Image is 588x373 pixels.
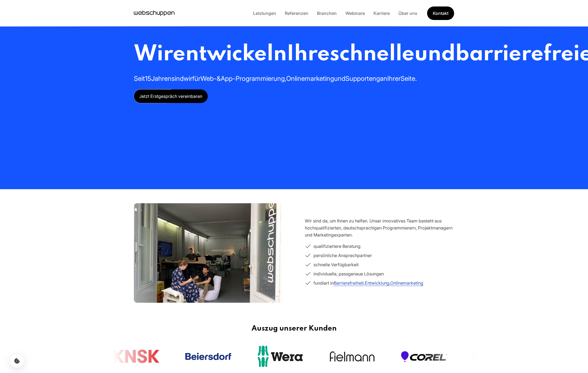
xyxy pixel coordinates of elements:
[334,280,364,286] a: Barrierefreiheit
[217,75,221,82] span: &
[390,280,423,286] a: Onlinemarketing
[427,6,454,20] a: Get Started
[113,324,475,333] h3: Auszug unserer Kunden
[401,351,447,362] img: Corel
[287,44,330,65] span: Ihre
[134,75,145,82] span: Seit
[414,44,455,65] span: und
[200,75,217,82] span: Web-
[171,75,184,82] span: sind
[249,11,280,16] a: Leistungen
[313,279,423,287] span: fundiert in , ,
[257,345,303,368] a: Open the page of Wera in a new tab
[341,11,369,16] a: Webinare
[113,349,159,363] a: Open the page of KNSK in a new tab
[184,75,192,82] span: wir
[192,75,200,82] span: für
[313,252,372,259] span: persönliche Ansprechpartner
[313,11,341,16] a: Branchen
[173,44,287,65] span: entwickeln
[280,11,313,16] a: Referenzen
[473,349,519,363] a: Open the page of KNSK in a new tab
[113,349,159,363] img: KNSK
[134,189,283,317] img: Team im webschuppen-Büro in Hamburg
[257,345,303,368] img: Wera
[401,351,447,362] a: Open the page of Corel in a new tab
[369,11,394,16] a: Karriere
[380,75,387,82] span: an
[329,351,375,362] img: Fielmann
[185,353,231,360] a: Open the page of Beiersdorf in a new tab
[286,75,334,82] span: Onlinemarketing
[10,354,24,368] button: Cookie-Einstellungen öffnen
[185,353,231,360] img: Beiersdorf
[151,75,171,82] span: Jahren
[401,75,417,82] span: Seite.
[134,89,208,103] a: Jetzt Erstgespräch vereinbaren
[221,75,286,82] span: App-Programmierung,
[145,75,151,82] span: 15
[329,351,375,362] a: Open the page of Fielmann in a new tab
[330,44,414,65] span: schnelle
[387,75,401,82] span: Ihrer
[134,44,173,65] span: Wir
[394,11,422,16] a: Über uns
[365,280,389,286] a: Entwicklung
[334,75,345,82] span: und
[369,75,380,82] span: eng
[345,75,369,82] span: Support
[313,261,359,268] span: schnelle Verfügbarkeit
[313,243,361,250] span: qualifiziertere Beratung
[305,217,454,238] p: Wir sind da, um Ihnen zu helfen. Unser innovatives Team besteht aus hochqualifizierten, deutschsp...
[313,270,384,277] span: individuelle, passgenaue Lösungen
[473,349,519,363] img: KNSK
[134,9,174,17] a: Hauptseite besuchen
